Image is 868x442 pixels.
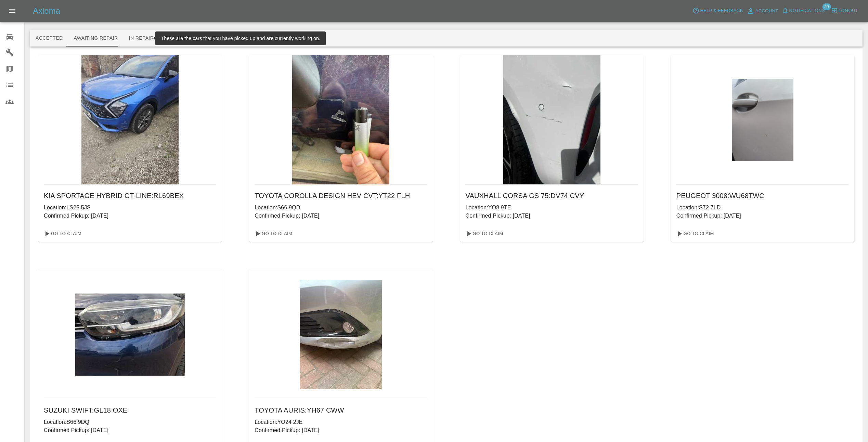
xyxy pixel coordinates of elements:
[68,30,123,47] button: Awaiting Repair
[44,212,216,220] p: Confirmed Pickup: [DATE]
[745,5,780,16] a: Account
[255,204,427,212] p: Location: S66 9QD
[466,204,638,212] p: Location: YO8 9TE
[255,418,427,426] p: Location: YO24 2JE
[255,212,427,220] p: Confirmed Pickup: [DATE]
[44,190,216,201] h6: KIA SPORTAGE HYBRID GT-LINE : RL69BEX
[839,7,858,15] span: Logout
[4,3,21,19] button: Open drawer
[676,190,849,201] h6: PEUGEOT 3008 : WU68TWC
[822,3,831,10] span: 20
[252,228,294,239] a: Go To Claim
[255,190,427,201] h6: TOYOTA COROLLA DESIGN HEV CVT : YT22 FLH
[466,212,638,220] p: Confirmed Pickup: [DATE]
[676,212,849,220] p: Confirmed Pickup: [DATE]
[255,405,427,416] h6: TOYOTA AURIS : YH67 CWW
[30,30,68,47] button: Accepted
[676,204,849,212] p: Location: S72 7LD
[691,5,744,16] button: Help & Feedback
[755,7,778,15] span: Account
[44,418,216,426] p: Location: S66 9DQ
[674,228,716,239] a: Go To Claim
[466,190,638,201] h6: VAUXHALL CORSA GS 75 : DV74 CVY
[124,30,159,47] button: In Repair
[44,405,216,416] h6: SUZUKI SWIFT : GL18 OXE
[41,228,83,239] a: Go To Claim
[159,30,195,47] button: Repaired
[463,228,505,239] a: Go To Claim
[44,426,216,434] p: Confirmed Pickup: [DATE]
[829,5,860,16] button: Logout
[255,426,427,434] p: Confirmed Pickup: [DATE]
[700,7,743,15] span: Help & Feedback
[789,7,825,15] span: Notifications
[33,5,60,16] h5: Axioma
[780,5,827,16] button: Notifications
[44,204,216,212] p: Location: LS25 5JS
[195,30,226,47] button: Paid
